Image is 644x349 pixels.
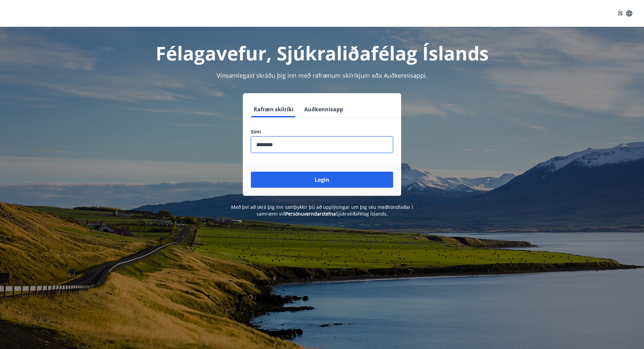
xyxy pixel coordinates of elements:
[251,172,393,188] button: Login
[89,40,555,66] h1: Félagavefur, Sjúkraliðafélag Íslands
[251,128,393,135] label: Sími
[614,7,636,19] button: ÍS
[285,211,336,217] a: Persónuverndarstefna
[251,101,296,117] button: Rafræn skilríki
[231,204,413,217] span: Með því að skrá þig inn samþykkir þú að upplýsingar um þig séu meðhöndlaðar í samræmi við Sjúkral...
[217,71,427,79] span: Vinsamlegast skráðu þig inn með rafrænum skilríkjum eða Auðkennisappi.
[302,101,346,117] button: Auðkennisapp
